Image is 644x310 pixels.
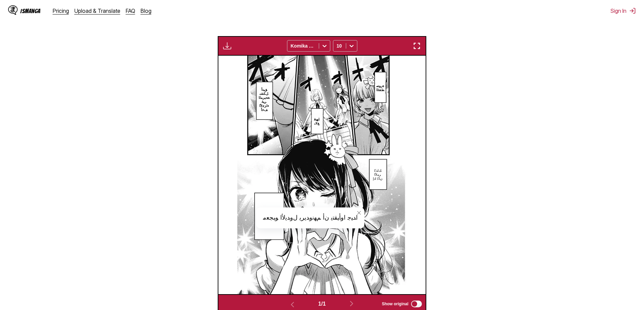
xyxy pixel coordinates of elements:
span: 1 / 1 [318,301,326,307]
div: IsManga [20,8,41,14]
img: Enter fullscreen [413,42,421,50]
a: FAQ [126,7,135,14]
div: ﺍﺪﻴﺟ ﺍﻭﺄﻴﻘﺘﻳ ﻥﺃ ﻢﻬﻧﻭﺪﻳﺮﻳ ﻝﻭﺪﻳﻷﺍ ﻮﺒﺠﻌﻣ [256,207,364,228]
p: ﺎﻬﻴﻓ ﻎﻟﺎﺑ [310,115,324,126]
img: Sign out [629,7,636,14]
span: Show original [382,302,408,306]
img: Next page [348,300,356,308]
a: IsManga LogoIsManga [8,5,53,16]
button: Sign In [611,7,636,14]
a: Blog [141,7,151,14]
img: Manga Panel [237,56,407,294]
img: IsManga Logo [8,5,18,15]
p: ﺓﺭﻮﺻ ﻂﻘﺘﻟﺍ [374,82,386,93]
img: Download translated images [223,42,231,50]
button: close-tooltip [354,207,364,218]
p: ﻖﻴﻧﺃ ﻞﻜﺸﺑ ﺔﺤﻳﺮﻤﻟﺍ ﺮﻴﻏ ﺀﺍﺰﺟﻷﺍ ﻒﺧﺃ [256,86,272,113]
a: Upload & Translate [74,7,120,14]
a: Pricing [53,7,69,14]
p: ﻚﻟﺬﻛ ﺮﻣﻷﺍ ﻥﺎﻛ ﺍﺫﺇ [372,167,384,181]
input: Show original [411,301,422,307]
img: Previous page [288,301,296,309]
